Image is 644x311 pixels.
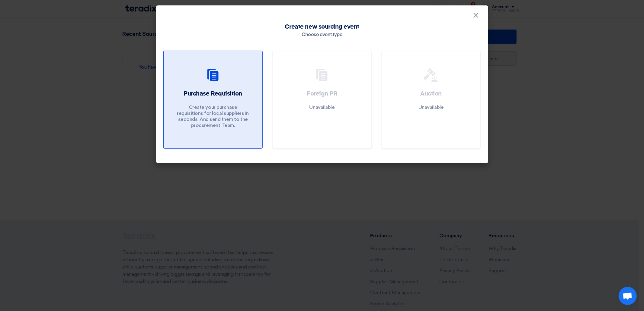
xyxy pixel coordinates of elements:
button: Close [468,10,484,22]
a: Purchase Requisition Create your purchase requisitions for local suppliers in seconds, And send t... [163,51,263,149]
span: × [473,11,479,23]
div: Choose event type [302,31,342,39]
p: Unavailable [309,104,335,110]
span: Auction [421,91,442,97]
span: Create new sourcing event [285,22,359,31]
p: Create your purchase requisitions for local suppliers in seconds, And send them to the procuremen... [177,104,249,128]
h2: Purchase Requisition [184,90,242,98]
span: Foreign PR [307,91,337,97]
p: Unavailable [418,104,444,110]
a: Open chat [619,287,637,305]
